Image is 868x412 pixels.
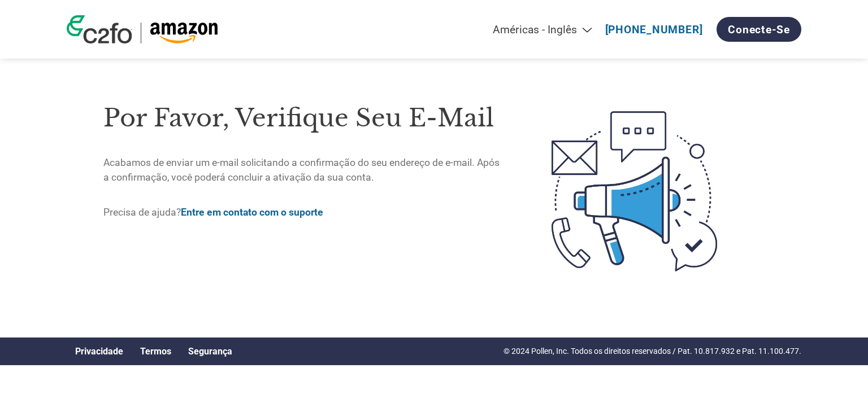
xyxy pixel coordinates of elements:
[67,15,132,43] img: logotipo c2fo
[728,23,790,36] font: Conecte-se
[150,23,218,43] img: Amazon
[717,17,801,42] a: Conecte-se
[504,347,801,356] font: © 2024 Pollen, Inc. Todos os direitos reservados / Pat. 10.817.932 e Pat. 11.100.477.
[140,346,171,357] a: Termos
[605,23,703,36] a: [PHONE_NUMBER]
[103,157,500,183] font: Acabamos de enviar um e-mail solicitando a confirmação do seu endereço de e-mail. Após a confirma...
[504,91,765,292] img: e-mail aberto
[103,103,494,133] font: Por favor, verifique seu e-mail
[75,346,123,357] a: Privacidade
[181,207,323,218] a: Entre em contato com o suporte
[103,207,181,218] font: Precisa de ajuda?
[188,346,232,357] a: Segurança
